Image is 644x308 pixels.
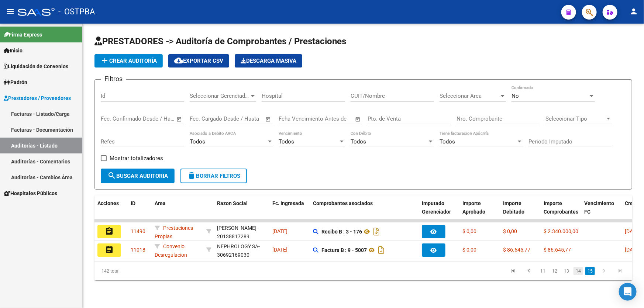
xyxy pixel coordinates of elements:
span: Buscar Auditoria [107,173,168,179]
span: Area [155,200,166,206]
li: page 14 [572,265,584,277]
strong: Factura B : 9 - 5007 [321,247,367,253]
span: Liquidación de Convenios [4,62,68,70]
span: 11490 [131,228,145,234]
a: 12 [550,267,559,275]
datatable-header-cell: Importe Comprobantes [541,195,581,228]
span: Importe Debitado [503,200,524,215]
span: Razon Social [217,200,248,206]
span: Crear Auditoría [100,58,157,64]
mat-icon: cloud_download [174,56,183,65]
li: page 11 [537,265,549,277]
span: Exportar CSV [174,58,223,64]
app-download-masive: Descarga masiva de comprobantes (adjuntos) [235,54,302,68]
button: Crear Auditoría [94,54,163,68]
input: Fecha fin [226,115,262,122]
input: Fecha fin [137,115,173,122]
span: Mostrar totalizadores [110,154,163,163]
span: Importe Comprobantes [544,200,578,215]
strong: Recibo B : 3 - 176 [321,229,362,235]
span: Acciones [97,200,119,206]
span: Imputado Gerenciador [422,200,451,215]
div: [PERSON_NAME] [217,224,256,232]
a: 14 [574,267,583,275]
a: 15 [585,267,595,275]
mat-icon: delete [187,171,196,180]
span: Descarga Masiva [241,58,296,64]
span: Borrar Filtros [187,173,240,179]
a: 11 [538,267,548,275]
button: Descarga Masiva [235,54,302,68]
span: Creado [625,200,642,206]
span: [DATE] [272,247,287,253]
datatable-header-cell: Razon Social [214,195,269,228]
span: Seleccionar Gerenciador [190,93,249,99]
span: Firma Express [4,31,42,39]
i: Descargar documento [376,244,386,256]
div: - 20138817289 [217,224,266,239]
input: Fecha inicio [190,115,220,122]
a: go to first page [506,267,520,275]
span: - OSTPBA [58,4,95,20]
li: page 12 [549,265,561,277]
datatable-header-cell: Area [152,195,203,228]
span: $ 2.340.000,00 [544,228,578,234]
span: Fc. Ingresada [272,200,304,206]
datatable-header-cell: Comprobantes asociados [310,195,419,228]
span: ID [131,200,135,206]
span: Seleccionar Tipo [545,115,605,122]
datatable-header-cell: ID [128,195,152,228]
span: [DATE] [625,247,640,253]
datatable-header-cell: Importe Aprobado [459,195,500,228]
mat-icon: search [107,171,116,180]
datatable-header-cell: Importe Debitado [500,195,541,228]
span: Vencimiento FC [584,200,614,215]
mat-icon: person [629,7,638,16]
span: PRESTADORES -> Auditoría de Comprobantes / Prestaciones [94,36,346,46]
li: page 15 [584,265,596,277]
span: $ 0,00 [462,228,476,234]
a: go to next page [597,267,611,275]
span: $ 0,00 [462,247,476,253]
h3: Filtros [101,74,126,84]
a: go to last page [613,267,627,275]
a: go to previous page [522,267,536,275]
datatable-header-cell: Acciones [94,195,128,228]
span: Todos [440,138,455,145]
span: [DATE] [625,228,640,234]
a: 13 [562,267,571,275]
span: 11018 [131,247,145,253]
span: Todos [190,138,205,145]
button: Exportar CSV [168,54,229,68]
span: [DATE] [272,228,287,234]
div: - 30692169030 [217,242,266,258]
li: page 13 [561,265,572,277]
mat-icon: assignment [105,245,114,254]
datatable-header-cell: Imputado Gerenciador [419,195,459,228]
span: $ 86.645,77 [544,247,571,253]
div: Open Intercom Messenger [619,283,637,301]
button: Borrar Filtros [180,169,247,183]
datatable-header-cell: Vencimiento FC [581,195,622,228]
mat-icon: assignment [105,227,114,236]
span: Importe Aprobado [462,200,485,215]
span: Todos [351,138,366,145]
span: $ 0,00 [503,228,517,234]
span: Inicio [4,46,23,55]
span: Seleccionar Area [440,93,499,99]
span: Todos [279,138,294,145]
span: No [512,93,519,99]
i: Descargar documento [372,226,381,238]
span: Hospitales Públicos [4,189,57,197]
span: Prestadores / Proveedores [4,94,71,102]
span: Convenio Desregulacion [155,243,187,258]
div: 142 total [94,262,201,280]
button: Open calendar [175,115,184,124]
datatable-header-cell: Fc. Ingresada [269,195,310,228]
input: Fecha inicio [101,115,131,122]
div: NEPHROLOGY SA [217,242,258,251]
button: Open calendar [354,115,362,124]
mat-icon: menu [6,7,15,16]
span: Prestaciones Propias [155,225,193,239]
button: Buscar Auditoria [101,169,175,183]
